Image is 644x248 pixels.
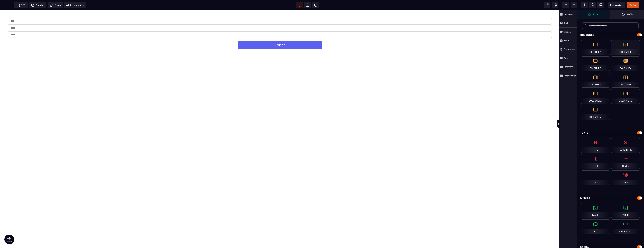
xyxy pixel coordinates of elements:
div: Colonne 7/3 [611,89,640,104]
span: Publier [629,4,636,6]
span: Nettoyage [589,2,596,8]
span: Formulaires [559,45,577,54]
strong: Colonnes [564,13,573,16]
span: Paiement [559,62,577,71]
span: Tracking [31,3,44,7]
div: Liste [581,170,610,185]
span: Défaire [562,2,569,8]
span: Aperçu [608,2,625,8]
div: Colonne 6 [611,73,640,88]
div: Carrousel [611,219,640,234]
div: Colonne 5 [581,73,610,88]
strong: Paiement [564,65,573,68]
strong: Médias [564,31,571,33]
strong: Autre [564,57,569,59]
div: Texte [581,154,610,169]
div: Image [581,203,610,218]
div: Carte [581,219,610,234]
span: Métadata SEO [14,2,28,8]
div: FAQ [611,170,640,185]
div: Colonne 3 [581,56,610,71]
button: Valider [238,31,322,39]
strong: Body [627,13,633,16]
div: Colonne 1 [581,40,610,55]
span: Personnalisé [559,71,577,80]
span: Voir les composants [544,2,550,8]
strong: Extra [564,39,569,42]
span: Colonnes [559,10,577,19]
strong: Personnalisé [564,74,576,77]
span: Ouvrir les calques [610,10,644,19]
span: Code de suivi [29,2,46,8]
strong: Bloc [593,13,599,16]
span: SEO [17,3,25,7]
div: Vidéo [611,203,640,218]
div: Titre [581,138,610,153]
span: Médias [559,28,577,36]
span: Importer [581,2,588,8]
span: Enregistrer le contenu [627,2,639,8]
span: Texte [559,19,577,28]
span: Ouvrir les blocs [577,10,610,19]
span: Retour [6,2,13,8]
span: Voir mobile [312,2,319,8]
span: Extra [559,36,577,45]
div: Colonne 2 [611,40,640,55]
strong: Texte [564,22,569,24]
div: Sous-titre [611,138,640,153]
span: Voir bureau [296,2,303,8]
span: Prévisualiser [610,4,623,6]
span: Créer une alerte modale [48,2,63,8]
div: Texte [577,130,644,136]
span: Rétablir [571,2,577,8]
div: Colonnes [577,32,644,38]
span: Afficher les vues [577,119,580,129]
strong: Formulaires [564,48,575,51]
span: Capture d'écran [552,2,558,8]
div: Élément [611,154,640,169]
span: Popup [50,3,61,7]
span: Réglages Body [66,3,84,7]
span: Voir tablette [304,2,311,8]
div: Colonne 4/5 [581,105,610,120]
div: Colonne 3/7 [581,89,610,104]
span: Favicon [64,2,86,8]
div: Colonne 4 [611,56,640,71]
span: Autre [559,54,577,62]
div: Médias [577,195,644,201]
span: Enregistrer [597,2,604,8]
